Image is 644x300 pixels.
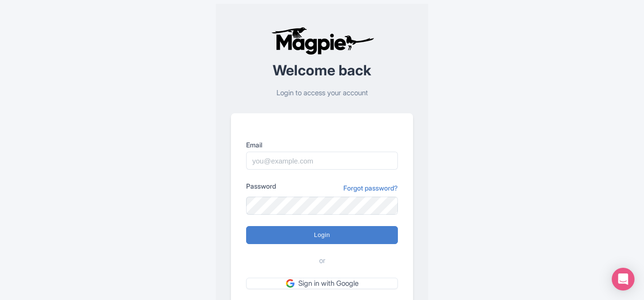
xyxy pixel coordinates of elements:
[231,63,413,78] h2: Welcome back
[246,181,276,191] label: Password
[231,88,413,99] p: Login to access your account
[269,27,376,55] img: logo-ab69f6fb50320c5b225c76a69d11143b.png
[286,279,294,288] img: google.svg
[246,226,398,244] input: Login
[246,278,398,290] a: Sign in with Google
[246,140,398,150] label: Email
[612,268,635,291] div: Open Intercom Messenger
[246,152,398,170] input: you@example.com
[343,183,398,193] a: Forgot password?
[319,255,325,266] span: or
